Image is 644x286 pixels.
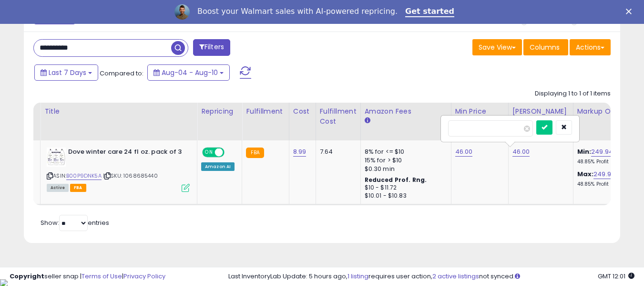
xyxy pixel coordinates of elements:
b: Min: [577,147,592,156]
div: $0.30 min [365,165,444,173]
span: Columns [530,42,560,52]
a: Get started [405,7,454,17]
div: 7.64 [320,148,353,156]
div: Amazon Fees [365,106,447,117]
span: Aug-04 - Aug-10 [162,68,218,77]
div: Close [626,9,635,14]
a: 1 listing [348,272,368,281]
div: 8% for <= $10 [365,148,444,156]
a: 46.00 [455,147,473,157]
div: Last InventoryLab Update: 5 hours ago, requires user action, not synced. [228,272,634,281]
a: 46.00 [512,147,530,157]
button: Actions [570,39,611,55]
span: 2025-08-18 12:01 GMT [598,272,634,281]
a: 8.99 [293,147,307,157]
span: ON [203,148,215,157]
span: OFF [223,148,238,157]
div: 15% for > $10 [365,156,444,165]
div: $10 - $11.72 [365,184,444,192]
button: Filters [193,39,230,56]
b: Dove winter care 24 fl oz. pack of 3 [68,148,184,159]
span: | SKU: 1068685440 [103,172,158,180]
div: Boost your Walmart sales with AI-powered repricing. [197,7,398,16]
small: FBA [246,148,264,158]
img: 41qKQsIqPZL._SL40_.jpg [47,148,66,167]
button: Save View [472,39,522,55]
a: B00P9DNK5A [66,172,102,180]
span: Compared to: [100,69,143,78]
a: 249.94 [593,169,615,179]
div: Min Price [455,106,504,117]
a: 2 active listings [432,272,479,281]
div: Fulfillment [246,106,285,117]
div: Cost [293,106,312,117]
button: Aug-04 - Aug-10 [147,64,230,81]
span: Last 7 Days [49,68,86,77]
img: Profile image for Adrian [174,4,190,20]
small: Amazon Fees. [365,117,370,125]
b: Reduced Prof. Rng. [365,176,427,184]
a: Terms of Use [82,272,122,281]
span: Show: entries [41,218,109,227]
div: seller snap | | [10,272,165,281]
div: Repricing [201,106,238,117]
div: Fulfillment Cost [320,106,357,127]
div: ASIN: [47,148,190,191]
div: [PERSON_NAME] [512,106,569,117]
div: Displaying 1 to 1 of 1 items [535,89,611,98]
button: Columns [523,39,568,55]
a: 249.94 [591,147,613,157]
strong: Copyright [10,272,44,281]
span: FBA [70,184,86,192]
div: $10.01 - $10.83 [365,192,444,200]
b: Max: [577,169,594,179]
button: Last 7 Days [34,64,98,81]
span: All listings currently available for purchase on Amazon [47,184,69,192]
div: Title [44,106,193,117]
a: Privacy Policy [123,272,165,281]
div: Amazon AI [201,162,235,171]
